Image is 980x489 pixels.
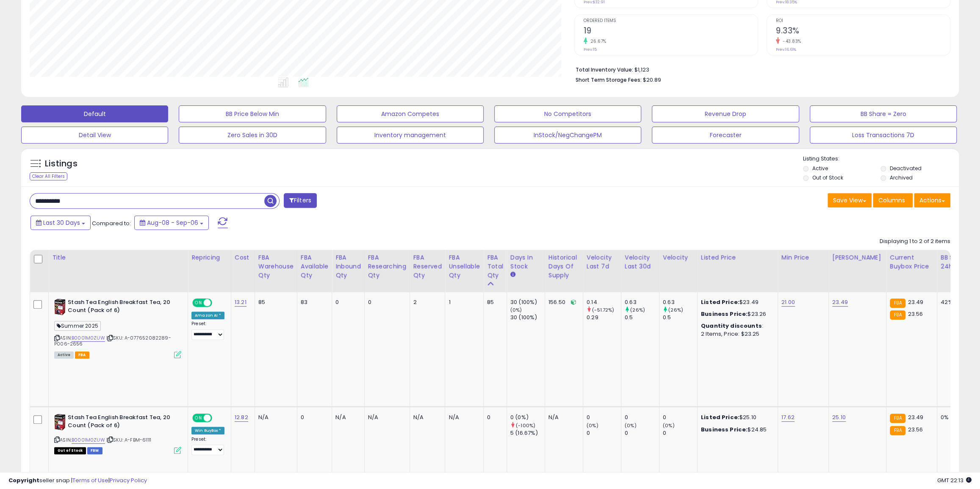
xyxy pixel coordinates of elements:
[663,414,697,421] div: 0
[68,298,171,316] b: Stash Tea English Breakfast Tea, 20 Count (Pack of 6)
[663,422,675,429] small: (0%)
[191,253,227,262] div: Repricing
[106,437,151,443] span: | SKU: A-FBM-61111
[510,429,545,437] div: 5 (16.67%)
[576,66,633,73] b: Total Inventory Value:
[652,127,799,144] button: Forecaster
[516,422,535,429] small: (-100%)
[335,414,358,421] div: N/A
[803,155,959,163] p: Listing States:
[448,414,477,421] div: N/A
[701,298,771,306] div: $23.49
[890,253,933,271] div: Current Buybox Price
[908,310,923,318] span: 23.56
[701,310,771,318] div: $23.26
[625,314,659,321] div: 0.5
[258,414,291,421] div: N/A
[54,321,101,331] span: Summer 2025
[625,298,659,306] div: 0.63
[191,427,224,434] div: Win BuyBox *
[45,158,78,170] h5: Listings
[663,429,697,437] div: 0
[301,253,328,280] div: FBA Available Qty
[832,298,848,307] a: 23.49
[880,238,950,246] div: Displaying 1 to 2 of 2 items
[92,219,131,227] span: Compared to:
[890,310,905,320] small: FBA
[810,127,957,144] button: Loss Transactions 7D
[701,310,747,318] b: Business Price:
[30,215,91,230] button: Last 30 Days
[643,76,661,84] span: $20.89
[193,414,204,422] span: ON
[701,413,739,421] b: Listed Price:
[584,26,758,37] h2: 19
[832,413,846,422] a: 25.10
[211,299,224,307] span: OFF
[335,253,361,280] div: FBA inbound Qty
[134,215,209,230] button: Aug-08 - Sep-06
[30,172,67,180] div: Clear All Filters
[587,314,621,321] div: 0.29
[781,413,795,422] a: 17.62
[368,414,403,421] div: N/A
[625,429,659,437] div: 0
[54,334,171,347] span: | SKU: A-077652082289-P006-2656
[776,19,950,23] span: ROI
[487,253,503,280] div: FBA Total Qty
[584,47,597,52] small: Prev: 15
[548,414,576,421] div: N/A
[21,105,168,122] button: Default
[68,414,171,431] b: Stash Tea English Breakfast Tea, 20 Count (Pack of 6)
[337,105,484,122] button: Amazon Competes
[701,253,774,262] div: Listed Price
[43,218,80,227] span: Last 30 Days
[487,298,500,306] div: 85
[54,414,66,431] img: 51qdp6zqhFL._SL40_.jpg
[448,253,480,280] div: FBA Unsellable Qty
[890,165,922,172] label: Deactivated
[701,426,771,434] div: $24.85
[191,312,224,319] div: Amazon AI *
[890,426,905,435] small: FBA
[701,414,771,421] div: $25.10
[510,253,541,271] div: Days In Stock
[87,447,102,454] span: FBM
[873,193,913,207] button: Columns
[413,298,439,306] div: 2
[701,298,739,306] b: Listed Price:
[914,193,950,207] button: Actions
[625,414,659,421] div: 0
[828,193,872,207] button: Save View
[510,414,545,421] div: 0 (0%)
[890,174,913,181] label: Archived
[663,253,694,262] div: Velocity
[110,476,147,484] a: Privacy Policy
[72,437,105,444] a: B0001M0ZUW
[630,307,645,313] small: (26%)
[908,298,923,306] span: 23.49
[235,413,248,422] a: 12.82
[191,437,224,456] div: Preset:
[54,351,74,359] span: All listings currently available for purchase on Amazon
[54,414,181,453] div: ASIN:
[368,298,403,306] div: 0
[72,334,105,342] a: B0001M0ZUW
[890,414,905,423] small: FBA
[72,476,108,484] a: Terms of Use
[179,105,326,122] button: BB Price Below Min
[776,26,950,37] h2: 9.33%
[510,314,545,321] div: 30 (100%)
[368,253,406,280] div: FBA Researching Qty
[812,174,843,181] label: Out of Stock
[52,253,184,262] div: Title
[413,414,439,421] div: N/A
[937,476,972,484] span: 2025-10-7 22:13 GMT
[54,447,86,454] span: All listings that are currently out of stock and unavailable for purchase on Amazon
[701,330,771,338] div: 2 Items, Price: $23.25
[258,253,293,280] div: FBA Warehouse Qty
[211,414,224,422] span: OFF
[832,253,883,262] div: [PERSON_NAME]
[147,218,198,227] span: Aug-08 - Sep-06
[908,413,923,421] span: 23.49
